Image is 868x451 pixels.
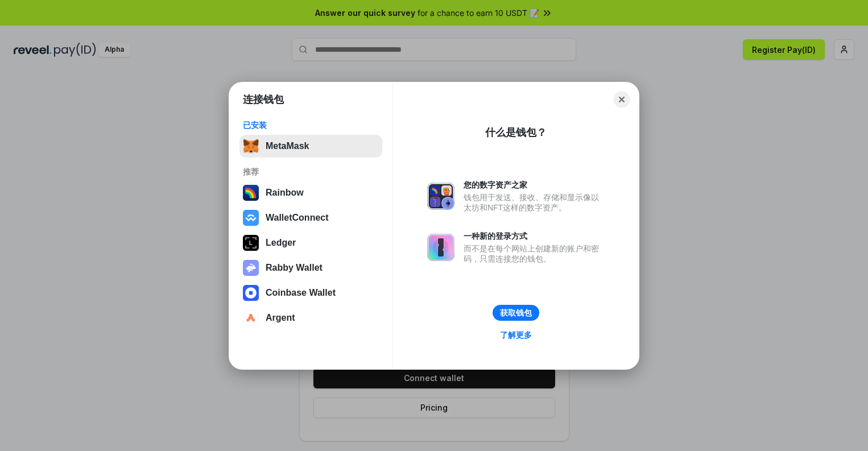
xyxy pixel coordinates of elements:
div: 钱包用于发送、接收、存储和显示像以太坊和NFT这样的数字资产。 [464,192,605,213]
div: 已安装 [243,120,379,130]
img: svg+xml,%3Csvg%20xmlns%3D%22http%3A%2F%2Fwww.w3.org%2F2000%2Fsvg%22%20fill%3D%22none%22%20viewBox... [243,260,259,276]
img: svg+xml,%3Csvg%20xmlns%3D%22http%3A%2F%2Fwww.w3.org%2F2000%2Fsvg%22%20width%3D%2228%22%20height%3... [243,235,259,251]
div: 一种新的登录方式 [464,231,605,241]
div: Argent [266,313,295,323]
div: MetaMask [266,141,309,151]
div: Ledger [266,238,296,248]
div: WalletConnect [266,213,329,223]
div: 了解更多 [500,330,532,340]
button: Rabby Wallet [239,256,382,279]
img: svg+xml,%3Csvg%20width%3D%2228%22%20height%3D%2228%22%20viewBox%3D%220%200%2028%2028%22%20fill%3D... [243,310,259,326]
button: Close [614,92,630,107]
button: Ledger [239,231,382,254]
img: svg+xml,%3Csvg%20width%3D%2228%22%20height%3D%2228%22%20viewBox%3D%220%200%2028%2028%22%20fill%3D... [243,210,259,226]
img: svg+xml,%3Csvg%20xmlns%3D%22http%3A%2F%2Fwww.w3.org%2F2000%2Fsvg%22%20fill%3D%22none%22%20viewBox... [427,234,454,261]
div: 推荐 [243,167,379,177]
h1: 连接钱包 [243,93,284,106]
button: 获取钱包 [493,305,539,321]
div: 什么是钱包？ [485,126,547,139]
div: 获取钱包 [500,308,532,318]
img: svg+xml,%3Csvg%20fill%3D%22none%22%20height%3D%2233%22%20viewBox%3D%220%200%2035%2033%22%20width%... [243,138,259,154]
img: svg+xml,%3Csvg%20xmlns%3D%22http%3A%2F%2Fwww.w3.org%2F2000%2Fsvg%22%20fill%3D%22none%22%20viewBox... [427,183,454,210]
div: Rabby Wallet [266,263,323,273]
div: 您的数字资产之家 [464,180,605,190]
button: Coinbase Wallet [239,282,382,304]
img: svg+xml,%3Csvg%20width%3D%2228%22%20height%3D%2228%22%20viewBox%3D%220%200%2028%2028%22%20fill%3D... [243,285,259,301]
button: Rainbow [239,181,382,204]
div: Coinbase Wallet [266,288,336,298]
div: Rainbow [266,188,304,198]
div: 而不是在每个网站上创建新的账户和密码，只需连接您的钱包。 [464,243,605,264]
button: Argent [239,307,382,329]
a: 了解更多 [493,328,539,342]
button: MetaMask [239,135,382,158]
button: WalletConnect [239,206,382,229]
img: svg+xml,%3Csvg%20width%3D%22120%22%20height%3D%22120%22%20viewBox%3D%220%200%20120%20120%22%20fil... [243,185,259,201]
